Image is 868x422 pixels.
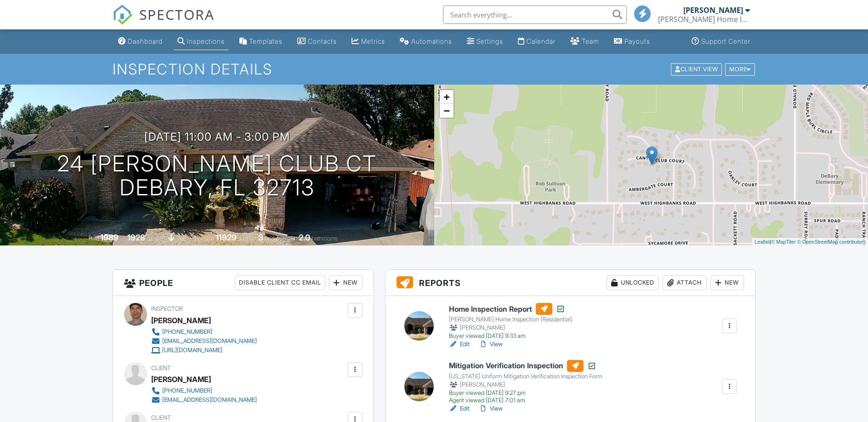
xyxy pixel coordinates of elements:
[151,346,257,355] a: [URL][DOMAIN_NAME]
[463,33,507,50] a: Settings
[151,327,257,336] a: [PHONE_NUMBER]
[151,336,257,346] a: [EMAIL_ADDRESS][DOMAIN_NAME]
[147,235,159,242] span: sq. ft.
[671,63,722,75] div: Client View
[127,233,145,242] div: 1928
[162,347,222,354] div: [URL][DOMAIN_NAME]
[449,397,602,404] div: Agent viewed [DATE] 7:01 am
[701,37,750,45] div: Support Center
[386,270,755,296] h3: Reports
[57,152,377,200] h1: 24 [PERSON_NAME] Club Ct DeBary, FL 32713
[361,37,385,45] div: Metrics
[449,404,470,413] a: Edit
[216,233,237,242] div: 11929
[89,235,99,242] span: Built
[396,33,456,50] a: Automations (Basic)
[162,387,212,394] div: [PHONE_NUMBER]
[449,303,573,315] h6: Home Inspection Report
[449,380,602,389] div: [PERSON_NAME]
[151,372,211,386] div: [PERSON_NAME]
[187,37,225,45] div: Inspections
[238,235,250,242] span: sq.ft.
[139,5,215,24] span: SPECTORA
[308,37,337,45] div: Contacts
[235,275,325,290] div: Disable Client CC Email
[151,386,257,395] a: [PHONE_NUMBER]
[610,33,654,50] a: Payouts
[411,37,452,45] div: Automations
[113,270,374,296] h3: People
[162,396,257,404] div: [EMAIL_ADDRESS][DOMAIN_NAME]
[479,340,503,349] a: View
[265,235,290,242] span: bedrooms
[449,340,470,349] a: Edit
[151,414,171,421] span: Client
[249,37,283,45] div: Templates
[236,33,286,50] a: Templates
[624,37,650,45] div: Payouts
[582,37,599,45] div: Team
[162,337,257,345] div: [EMAIL_ADDRESS][DOMAIN_NAME]
[312,235,338,242] span: bathrooms
[151,305,183,312] span: Inspector
[658,15,750,24] div: Clements Home Inspection LLC
[688,33,754,50] a: Support Center
[683,6,743,15] div: [PERSON_NAME]
[479,404,503,413] a: View
[176,235,186,242] span: slab
[113,5,133,25] img: The Best Home Inspection Software - Spectora
[449,303,573,340] a: Home Inspection Report [PERSON_NAME] Home Inspection (Residential) [PERSON_NAME] Buyer viewed [DA...
[100,233,119,242] div: 1989
[567,33,603,50] a: Team
[725,63,755,75] div: More
[151,395,257,405] a: [EMAIL_ADDRESS][DOMAIN_NAME]
[771,239,796,245] a: © MapTiler
[329,275,363,290] div: New
[151,365,171,371] span: Client
[449,323,573,332] div: [PERSON_NAME]
[440,90,454,104] a: Zoom in
[663,275,707,290] div: Attach
[449,332,573,340] div: Buyer viewed [DATE] 9:33 am
[348,33,389,50] a: Metrics
[449,360,602,404] a: Mitigation Verification Inspection [US_STATE] Uniform Mitigation Verification Inspection Form [PE...
[797,239,866,245] a: © OpenStreetMap contributors
[144,131,290,143] h3: [DATE] 11:00 am - 3:00 pm
[514,33,559,50] a: Calendar
[174,33,228,50] a: Inspections
[114,33,166,50] a: Dashboard
[710,275,744,290] div: New
[527,37,556,45] div: Calendar
[670,65,724,72] a: Client View
[299,233,310,242] div: 2.0
[449,360,602,372] h6: Mitigation Verification Inspection
[294,33,340,50] a: Contacts
[755,239,770,245] a: Leaflet
[440,104,454,118] a: Zoom out
[449,389,602,397] div: Buyer viewed [DATE] 9:27 pm
[195,235,214,242] span: Lot Size
[443,6,627,24] input: Search everything...
[113,61,756,77] h1: Inspection Details
[151,314,211,327] div: [PERSON_NAME]
[449,316,573,323] div: [PERSON_NAME] Home Inspection (Residential)
[607,275,659,290] div: Unlocked
[162,328,212,336] div: [PHONE_NUMBER]
[449,373,602,380] div: [US_STATE] Uniform Mitigation Verification Inspection Form
[258,233,263,242] div: 3
[752,238,868,246] div: |
[128,37,163,45] div: Dashboard
[477,37,503,45] div: Settings
[113,12,215,32] a: SPECTORA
